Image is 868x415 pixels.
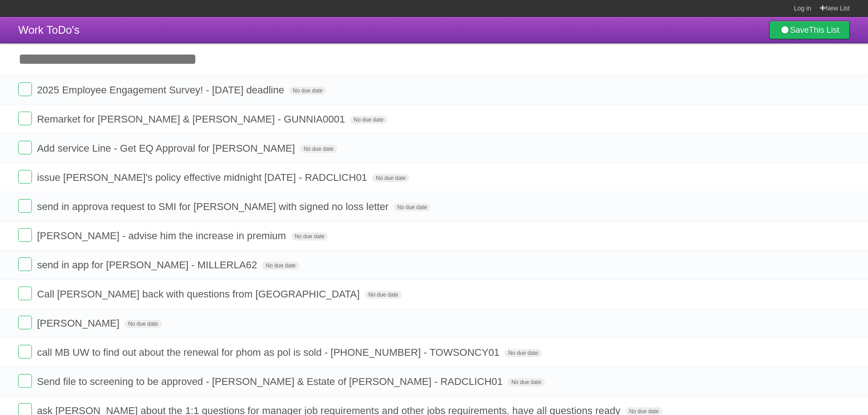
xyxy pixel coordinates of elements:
label: Done [18,141,32,154]
span: No due date [300,145,337,153]
span: No due date [372,174,409,182]
span: send in approva request to SMI for [PERSON_NAME] with signed no loss letter [37,201,391,212]
span: 2025 Employee Engagement Survey! - [DATE] deadline [37,84,287,96]
label: Done [18,112,32,125]
span: Remarket for [PERSON_NAME] & [PERSON_NAME] - GUNNIA0001 [37,113,347,125]
label: Done [18,345,32,359]
span: Send file to screening to be approved - [PERSON_NAME] & Estate of [PERSON_NAME] - RADCLICH01 [37,376,505,387]
span: Call [PERSON_NAME] back with questions from [GEOGRAPHIC_DATA] [37,288,362,300]
label: Done [18,257,32,271]
label: Done [18,228,32,242]
span: No due date [289,87,326,95]
span: [PERSON_NAME] [37,318,122,329]
label: Done [18,287,32,300]
label: Done [18,82,32,96]
span: issue [PERSON_NAME]'s policy effective midnight [DATE] - RADCLICH01 [37,172,370,183]
span: No due date [350,116,387,124]
span: Add service Line - Get EQ Approval for [PERSON_NAME] [37,143,297,154]
span: call MB UW to find out about the renewal for phom as pol is sold - [PHONE_NUMBER] - TOWSONCY01 [37,347,502,358]
label: Done [18,170,32,184]
label: Done [18,374,32,388]
b: This List [809,26,839,35]
label: Done [18,199,32,213]
label: Done [18,316,32,329]
span: No due date [262,261,299,270]
span: No due date [365,291,402,299]
span: [PERSON_NAME] - advise him the increase in premium [37,230,288,241]
span: send in app for [PERSON_NAME] - MILLERLA62 [37,259,259,271]
span: No due date [504,349,541,357]
span: No due date [394,203,431,211]
a: SaveThis List [769,21,850,39]
span: No due date [291,232,328,241]
span: No due date [508,378,544,386]
span: Work ToDo's [18,24,79,36]
span: No due date [124,320,161,328]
